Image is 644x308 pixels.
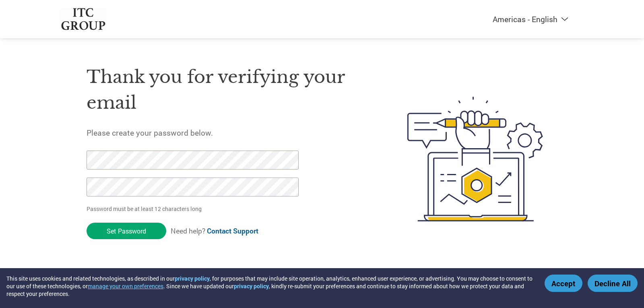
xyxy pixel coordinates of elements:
[588,275,638,292] button: Decline All
[87,64,369,116] h1: Thank you for verifying your email
[171,226,258,236] span: Need help?
[393,52,558,266] img: create-password
[545,275,582,292] button: Accept
[234,282,269,290] a: privacy policy
[87,223,166,239] input: Set Password
[6,275,533,298] div: This site uses cookies and related technologies, as described in our , for purposes that may incl...
[175,275,210,282] a: privacy policy
[88,282,163,290] button: manage your own preferences
[87,128,369,138] h5: Please create your password below.
[60,8,106,30] img: ITC Group
[87,205,301,213] p: Password must be at least 12 characters long
[207,226,258,236] a: Contact Support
